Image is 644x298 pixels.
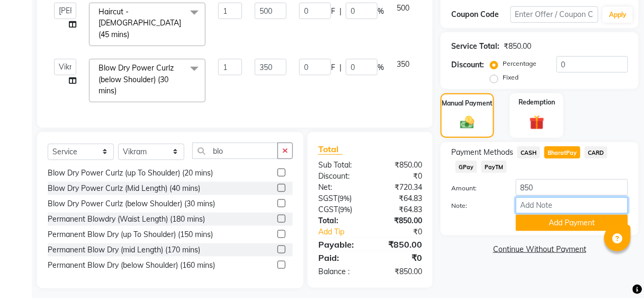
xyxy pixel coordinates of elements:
span: % [378,62,384,73]
div: ₹850.00 [370,266,430,277]
label: Note: [443,201,507,211]
div: ( ) [310,193,370,204]
label: Redemption [518,98,555,107]
span: 9% [339,194,350,203]
div: Payable: [310,238,370,251]
div: ₹720.34 [370,182,430,193]
span: CARD [585,146,607,159]
span: Blow Dry Power Curlz (below Shoulder) (30 mins) [99,63,174,95]
button: Apply [603,7,633,23]
span: F [331,62,335,73]
div: Discount: [310,171,370,182]
span: PayTM [481,161,507,173]
label: Amount: [443,183,507,193]
span: 500 [397,3,409,13]
div: Permanent Blow Dry (mid Length) (170 mins) [48,244,200,256]
span: Payment Methods [451,147,513,158]
div: ₹0 [370,251,430,264]
a: x [117,86,121,95]
div: ₹850.00 [504,41,531,52]
span: BharatPay [544,146,580,159]
a: Continue Without Payment [443,244,637,255]
input: Search or Scan [192,143,278,159]
div: ( ) [310,204,370,215]
span: | [339,62,342,73]
button: Add Payment [516,215,628,231]
div: ₹0 [380,226,430,238]
div: Permanent Blow Dry (up To Shoulder) (150 mins) [48,229,213,240]
img: _cash.svg [456,115,479,130]
div: Total: [310,215,370,226]
div: Permanent Blowdry (Waist Length) (180 mins) [48,214,205,225]
span: CASH [517,146,540,159]
input: Enter Offer / Coupon Code [511,6,599,23]
div: Balance : [310,266,370,277]
label: Fixed [503,73,518,82]
div: Permanent Blow Dry (below Shoulder) (160 mins) [48,260,215,271]
div: ₹64.83 [370,204,430,215]
div: ₹850.00 [370,238,430,251]
span: Haircut - [DEMOGRAPHIC_DATA] (45 mins) [99,7,181,39]
label: Percentage [503,59,536,68]
div: ₹850.00 [370,160,430,171]
span: F [331,6,335,17]
span: | [339,6,342,17]
span: % [378,6,384,17]
img: _gift.svg [525,113,549,132]
div: Service Total: [451,41,499,52]
div: Net: [310,182,370,193]
span: 9% [340,205,350,214]
span: SGST [318,194,337,203]
div: Blow Dry Power Curlz (up To Shoulder) (20 mins) [48,168,213,179]
span: CGST [318,205,338,214]
a: Add Tip [310,226,380,238]
div: Blow Dry Power Curlz (below Shoulder) (30 mins) [48,198,215,209]
div: ₹64.83 [370,193,430,204]
div: Paid: [310,251,370,264]
div: ₹0 [370,171,430,182]
div: Discount: [451,59,484,71]
span: Total [318,144,343,155]
div: Coupon Code [451,9,510,20]
div: ₹850.00 [370,215,430,226]
div: Blow Dry Power Curlz (Mid Length) (40 mins) [48,183,200,194]
span: 350 [397,59,409,69]
span: GPay [455,161,477,173]
label: Manual Payment [442,99,493,108]
a: x [129,30,134,39]
input: Amount [516,179,628,196]
div: Sub Total: [310,160,370,171]
input: Add Note [516,197,628,214]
